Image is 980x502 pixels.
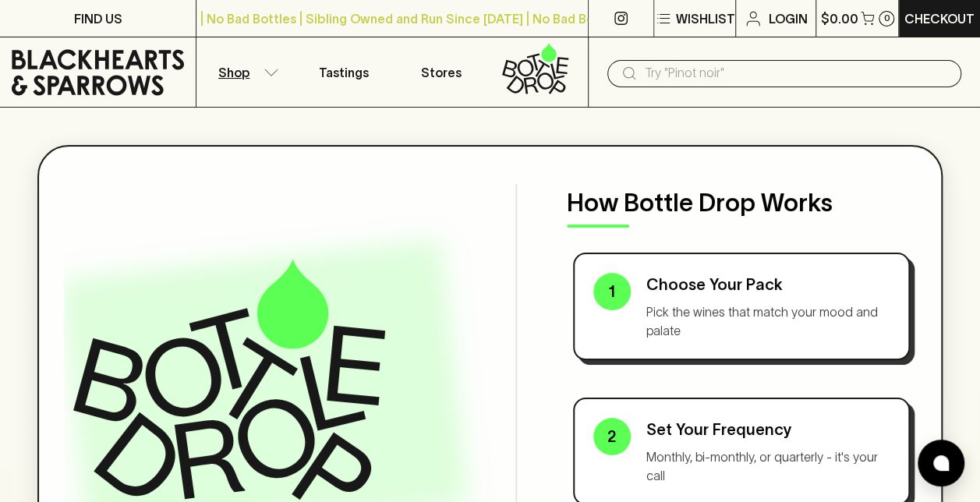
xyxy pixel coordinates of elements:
[646,302,890,340] p: Pick the wines that match your mood and palate
[319,63,369,82] p: Tastings
[392,37,490,107] a: Stores
[593,273,631,310] div: 1
[820,9,858,28] p: $0.00
[769,9,808,28] p: Login
[676,9,735,28] p: Wishlist
[567,184,917,221] p: How Bottle Drop Works
[421,63,462,82] p: Stores
[218,63,249,82] p: Shop
[933,455,949,471] img: bubble-icon
[593,418,631,455] div: 2
[646,418,890,441] p: Set Your Frequency
[646,273,890,296] p: Choose Your Pack
[73,259,385,499] img: Bottle Drop
[883,14,890,23] p: 0
[196,37,294,107] button: Shop
[74,9,122,28] p: FIND US
[645,61,949,86] input: Try "Pinot noir"
[904,9,975,28] p: Checkout
[295,37,392,107] a: Tastings
[646,447,890,485] p: Monthly, bi-monthly, or quarterly - it's your call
